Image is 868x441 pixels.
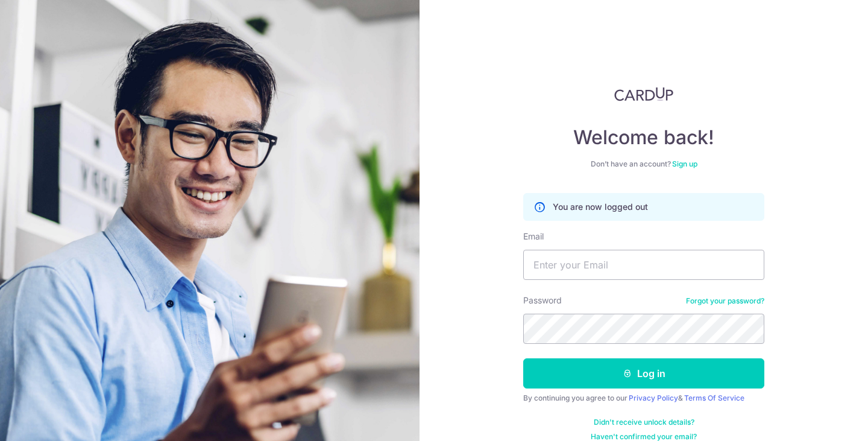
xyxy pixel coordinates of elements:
div: By continuing you agree to our & [523,393,764,403]
a: Forgot your password? [686,296,764,306]
a: Terms Of Service [684,393,744,402]
h4: Welcome back! [523,125,764,150]
label: Password [523,294,562,306]
div: Don’t have an account? [523,159,764,169]
a: Privacy Policy [629,393,678,402]
img: CardUp Logo [614,87,673,101]
a: Didn't receive unlock details? [594,417,694,427]
a: Sign up [672,159,697,168]
input: Enter your Email [523,250,764,280]
label: Email [523,230,544,243]
p: You are now logged out [553,201,648,213]
button: Log in [523,358,764,389]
